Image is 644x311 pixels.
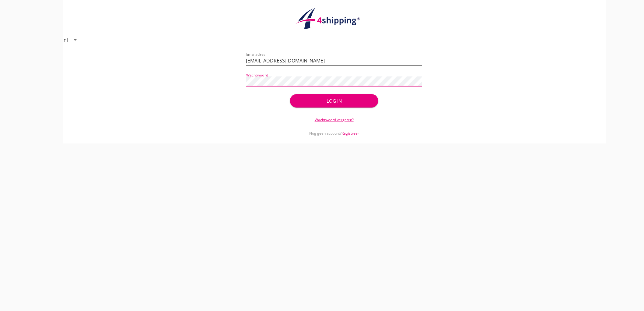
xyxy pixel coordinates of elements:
[246,123,422,136] div: Nog geen account?
[341,131,359,136] a: Registreer
[295,7,374,30] img: logo.1f945f1d.svg
[64,37,68,43] div: nl
[72,36,79,44] i: arrow_drop_down
[246,56,422,65] input: Emailadres
[315,117,354,122] a: Wachtwoord vergeten?
[290,94,378,108] button: Log in
[300,97,368,104] div: Log in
